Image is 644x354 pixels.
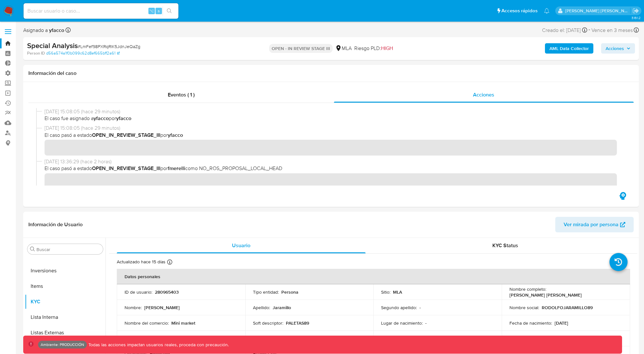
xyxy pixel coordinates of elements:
[125,289,152,295] p: ID de usuario :
[25,309,106,325] button: Lista Interna
[48,26,64,34] b: yfacco
[393,289,402,295] p: MLA
[25,278,106,294] button: Items
[589,26,590,35] span: -
[273,305,291,310] p: Jaramillo
[354,45,393,52] span: Riesgo PLD:
[425,320,427,326] p: -
[158,8,160,14] span: s
[509,286,546,292] p: Nombre completo :
[555,217,634,232] button: Ver mirada por persona
[549,43,589,54] b: AML Data Collector
[473,91,494,98] span: Acciones
[41,343,84,346] p: Ambiente: PRODUCCIÓN
[381,305,417,310] p: Segundo apellido :
[24,7,178,15] input: Buscar usuario o caso...
[286,320,309,326] p: PALETAS89
[25,294,106,309] button: KYC
[269,44,333,53] p: OPEN - IN REVIEW STAGE III
[545,43,593,54] button: AML Data Collector
[253,305,270,310] p: Apellido :
[509,292,582,298] p: [PERSON_NAME] [PERSON_NAME]
[125,320,169,326] p: Nombre del comercio :
[87,342,229,348] p: Todas las acciones impactan usuarios reales, proceda con precaución.
[149,8,154,14] span: ⌥
[78,43,140,50] span: # LmFef98PXRqRlK5JdnJeQaZg
[46,50,120,56] a: d56a574a1f0b099c62d8ef665bff2a61
[23,27,64,34] span: Asignado a
[509,305,539,310] p: Nombre social :
[565,8,630,14] p: leidy.martinez@mercadolibre.com.co
[30,247,35,252] button: Buscar
[25,325,106,340] button: Listas Externas
[606,43,624,54] span: Acciones
[281,289,298,295] p: Persona
[117,259,166,265] p: Actualizado hace 15 días
[125,305,142,310] p: Nombre :
[253,320,283,326] p: Soft descriptor :
[591,27,633,34] span: Vence en 3 meses
[36,247,100,252] input: Buscar
[632,7,639,14] a: Salir
[419,305,421,310] p: -
[509,320,552,326] p: Fecha de nacimiento :
[28,70,634,76] h1: Información del caso
[381,289,390,295] p: Sitio :
[155,289,179,295] p: 280965403
[27,40,78,51] b: Special Analysis
[171,320,195,326] p: Mini market
[144,305,180,310] p: [PERSON_NAME]
[544,8,549,14] a: Notificaciones
[542,26,587,35] div: Creado el: [DATE]
[501,7,538,14] span: Accesos rápidos
[117,269,630,284] th: Datos personales
[381,45,393,52] span: HIGH
[564,217,619,232] span: Ver mirada por persona
[27,50,45,56] b: Person ID
[168,91,195,98] span: Eventos ( 1 )
[601,43,635,54] button: Acciones
[381,320,423,326] p: Lugar de nacimiento :
[28,221,83,228] h1: Información de Usuario
[542,305,593,310] p: RODOLFOJARAMILLO89
[25,263,106,278] button: Inversiones
[492,242,518,249] span: KYC Status
[253,289,279,295] p: Tipo entidad :
[335,45,352,52] div: MLA
[555,320,568,326] p: [DATE]
[232,242,250,249] span: Usuario
[163,6,176,15] button: search-icon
